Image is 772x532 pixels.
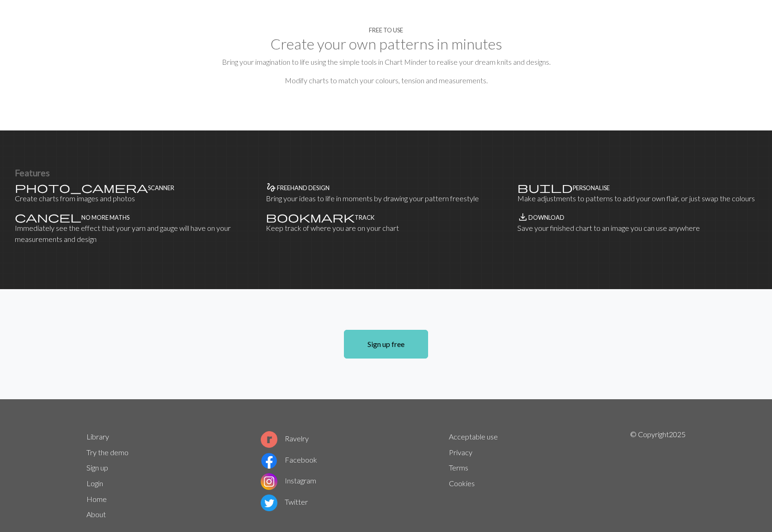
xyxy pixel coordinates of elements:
[261,495,277,511] img: Twitter logo
[81,214,129,221] h4: No more maths
[261,473,277,490] img: Instagram logo
[86,432,109,441] a: Library
[449,463,468,472] a: Terms
[15,181,148,194] span: photo_camera
[148,185,174,192] h4: Scanner
[369,27,403,34] h4: Free to use
[517,223,757,234] p: Save your finished chart to an image you can use anywhere
[449,448,472,457] a: Privacy
[266,210,355,223] span: bookmark
[15,167,757,178] h3: Features
[261,455,317,464] a: Facebook
[261,476,316,485] a: Instagram
[449,432,498,441] a: Acceptable use
[261,452,277,469] img: Facebook logo
[266,193,506,204] p: Bring your ideas to life in moments by drawing your pattern freestyle
[573,185,610,192] h4: Personalise
[15,56,757,68] p: Bring your imagination to life using the simple tools in Chart Minder to realise your dream knits...
[15,35,757,53] h2: Create your own patterns in minutes
[86,463,108,472] a: Sign up
[344,330,428,359] a: Sign up free
[528,214,564,221] h4: Download
[86,448,129,457] a: Try the demo
[266,181,277,194] span: gesture
[266,223,506,234] p: Keep track of where you are on your chart
[517,181,573,194] span: build
[15,75,757,86] p: Modify charts to match your colours, tension and measurements.
[630,429,686,522] p: © Copyright 2025
[86,510,106,519] a: About
[261,431,277,448] img: Ravelry logo
[261,434,309,443] a: Ravelry
[355,214,374,221] h4: Track
[449,479,475,488] a: Cookies
[15,223,255,245] p: Immediately see the effect that your yarn and gauge will have on your measurements and design
[517,210,528,223] span: save_alt
[15,210,81,223] span: cancel
[517,193,757,204] p: Make adjustments to patterns to add your own flair, or just swap the colours
[86,479,103,488] a: Login
[86,495,107,503] a: Home
[15,193,255,204] p: Create charts from images and photos
[277,185,330,192] h4: Freehand design
[261,497,308,506] a: Twitter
